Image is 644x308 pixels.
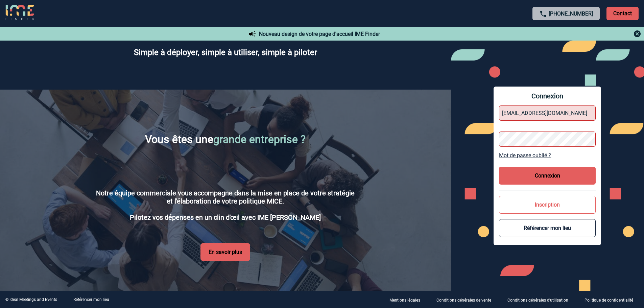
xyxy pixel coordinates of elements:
[213,133,306,146] span: grande entreprise ?
[499,105,596,121] input: Identifiant ou mot de passe incorrect
[68,189,383,221] p: Notre équipe commerciale vous accompagne dans la mise en place de votre stratégie et l'élaboratio...
[73,297,109,302] a: Référencer mon lieu
[389,298,420,303] p: Mentions légales
[502,297,579,303] a: Conditions générales d'utilisation
[499,92,596,100] span: Connexion
[5,297,57,302] div: © Ideal Meetings and Events
[579,297,644,303] a: Politique de confidentialité
[499,152,596,159] a: Mot de passe oublié ?
[200,243,250,261] button: En savoir plus
[499,219,596,237] button: Référencer mon lieu
[384,297,431,303] a: Mentions légales
[499,196,596,214] button: Inscription
[539,10,547,18] img: call-24-px.png
[549,10,593,17] a: [PHONE_NUMBER]
[499,167,596,185] button: Connexion
[431,297,502,303] a: Conditions générales de vente
[507,298,568,303] p: Conditions générales d'utilisation
[585,298,633,303] p: Politique de confidentialité
[606,7,639,20] p: Contact
[436,298,491,303] p: Conditions générales de vente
